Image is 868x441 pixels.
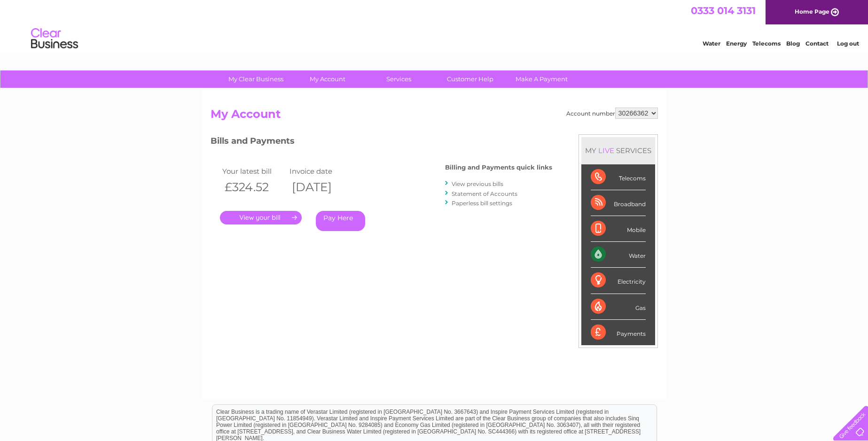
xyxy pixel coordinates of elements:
[805,40,829,47] a: Contact
[581,137,655,164] div: MY SERVICES
[316,211,365,231] a: Pay Here
[703,40,720,47] a: Water
[452,180,503,187] a: View previous bills
[596,146,616,155] div: LIVE
[786,40,800,47] a: Blog
[289,70,366,88] a: My Account
[211,134,552,151] h3: Bills and Payments
[591,294,646,320] div: Gas
[752,40,781,47] a: Telecoms
[726,40,747,47] a: Energy
[360,70,438,88] a: Services
[212,5,657,46] div: Clear Business is a trading name of Verastar Limited (registered in [GEOGRAPHIC_DATA] No. 3667643...
[220,165,288,178] td: Your latest bill
[691,5,756,16] a: 0333 014 3131
[220,211,302,224] a: .
[452,200,512,207] a: Paperless bill settings
[591,164,646,190] div: Telecoms
[220,178,288,197] th: £324.52
[452,190,517,197] a: Statement of Accounts
[287,165,355,178] td: Invoice date
[287,178,355,197] th: [DATE]
[217,70,295,88] a: My Clear Business
[31,24,78,53] img: logo.png
[211,108,658,125] h2: My Account
[837,40,859,47] a: Log out
[591,190,646,216] div: Broadband
[503,70,580,88] a: Make A Payment
[591,216,646,242] div: Mobile
[566,108,658,119] div: Account number
[591,242,646,268] div: Water
[445,164,552,171] h4: Billing and Payments quick links
[591,320,646,345] div: Payments
[431,70,509,88] a: Customer Help
[591,268,646,294] div: Electricity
